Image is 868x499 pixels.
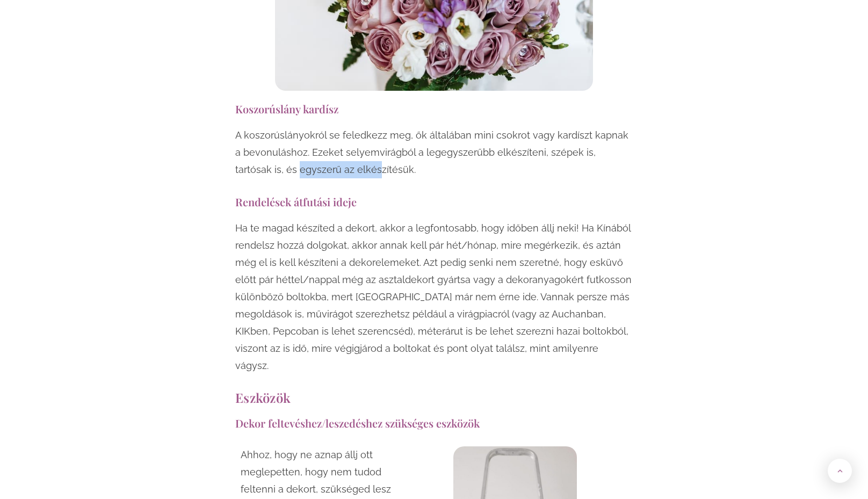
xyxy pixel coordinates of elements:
h2: Eszközök [235,390,633,405]
p: A koszorúslányokról se feledkezz meg, ők általában mini csokrot vagy kardíszt kapnak a bevonulásh... [235,127,633,178]
p: Ha te magad készíted a dekort, akkor a legfontosabb, hogy időben állj neki! Ha Kínából rendelsz h... [235,220,633,374]
h3: Koszorúslány kardísz [235,102,633,116]
h3: Rendelések átfutási ideje [235,194,633,209]
h3: Dekor feltevéshez/leszedéshez szükséges eszközök [235,416,633,430]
